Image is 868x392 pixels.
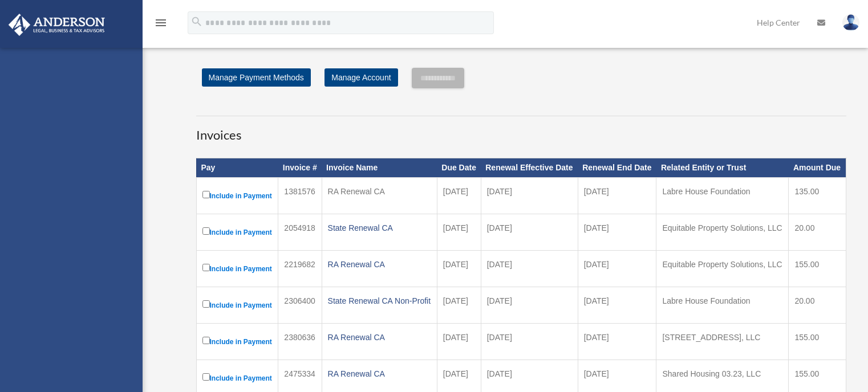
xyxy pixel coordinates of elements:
[789,177,846,214] td: 135.00
[437,287,481,323] td: [DATE]
[325,68,398,87] a: Manage Account
[578,250,656,287] td: [DATE]
[481,177,578,214] td: [DATE]
[656,158,789,178] th: Related Entity or Trust
[481,287,578,323] td: [DATE]
[202,373,210,381] input: Include in Payment
[437,177,481,214] td: [DATE]
[278,214,322,250] td: 2054918
[328,293,431,309] div: State Renewal CA Non-Profit
[278,323,322,360] td: 2380636
[656,323,789,360] td: [STREET_ADDRESS], LLC
[196,116,846,144] h3: Invoices
[278,287,322,323] td: 2306400
[578,158,656,178] th: Renewal End Date
[656,287,789,323] td: Labre House Foundation
[196,158,278,178] th: Pay
[789,214,846,250] td: 20.00
[154,20,168,30] a: menu
[202,371,273,385] label: Include in Payment
[789,287,846,323] td: 20.00
[5,14,108,36] img: Anderson Advisors Platinum Portal
[202,334,273,349] label: Include in Payment
[278,177,322,214] td: 1381576
[190,15,203,28] i: search
[328,366,431,382] div: RA Renewal CA
[481,214,578,250] td: [DATE]
[481,158,578,178] th: Renewal Effective Date
[202,189,273,203] label: Include in Payment
[481,323,578,360] td: [DATE]
[481,250,578,287] td: [DATE]
[328,256,431,272] div: RA Renewal CA
[202,225,273,239] label: Include in Payment
[278,250,322,287] td: 2219682
[278,158,322,178] th: Invoice #
[202,300,210,308] input: Include in Payment
[322,158,437,178] th: Invoice Name
[202,264,210,271] input: Include in Payment
[202,262,273,276] label: Include in Payment
[656,177,789,214] td: Labre House Foundation
[437,323,481,360] td: [DATE]
[328,329,431,345] div: RA Renewal CA
[789,158,846,178] th: Amount Due
[437,250,481,287] td: [DATE]
[578,287,656,323] td: [DATE]
[656,250,789,287] td: Equitable Property Solutions, LLC
[202,337,210,344] input: Include in Payment
[202,298,273,312] label: Include in Payment
[578,177,656,214] td: [DATE]
[154,16,168,30] i: menu
[656,214,789,250] td: Equitable Property Solutions, LLC
[328,183,431,199] div: RA Renewal CA
[437,158,481,178] th: Due Date
[578,323,656,360] td: [DATE]
[437,214,481,250] td: [DATE]
[789,323,846,360] td: 155.00
[842,14,859,31] img: User Pic
[202,191,210,198] input: Include in Payment
[789,250,846,287] td: 155.00
[202,227,210,235] input: Include in Payment
[328,220,431,236] div: State Renewal CA
[578,214,656,250] td: [DATE]
[202,68,311,87] a: Manage Payment Methods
